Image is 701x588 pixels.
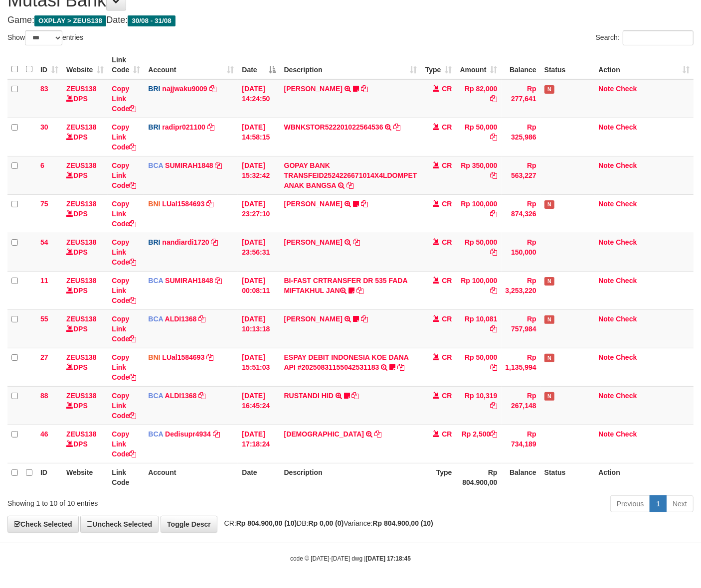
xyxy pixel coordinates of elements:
a: Copy nandiardi1720 to clipboard [211,238,218,246]
th: Website [62,463,108,491]
td: DPS [62,271,108,309]
td: [DATE] 17:18:24 [238,425,280,463]
a: Copy Link Code [112,200,136,228]
span: CR: DB: Variance: [219,519,433,527]
a: LUal1584693 [162,353,204,361]
th: Status [540,51,595,79]
td: Rp 734,189 [502,425,540,463]
a: ALDI1368 [165,392,197,400]
a: Copy Link Code [112,277,136,304]
a: Note [598,200,614,208]
a: Check [616,85,637,93]
span: BNI [148,200,160,208]
a: ZEUS138 [66,200,97,208]
span: Has Note [544,277,554,286]
a: najjwaku9009 [162,85,207,93]
a: Note [598,85,614,93]
a: Note [598,392,614,400]
td: Rp 100,000 [456,194,502,233]
a: Copy SUMIRAH1848 to clipboard [215,277,222,285]
td: DPS [62,309,108,348]
a: Check [616,123,637,131]
a: Copy WBNKSTOR522201022564536 to clipboard [393,123,400,131]
a: Copy Rp 50,000 to clipboard [491,248,498,256]
label: Show entries [7,30,83,45]
th: Status [540,463,595,491]
a: Copy Link Code [112,392,136,420]
a: Copy Rp 82,000 to clipboard [491,95,498,103]
a: nandiardi1720 [162,238,209,246]
td: BI-FAST CRTRANSFER DR 535 FADA MIFTAKHUL JAN [280,271,421,309]
a: ZEUS138 [66,277,97,285]
td: Rp 2,500 [456,425,502,463]
a: Copy Link Code [112,123,136,151]
a: ZEUS138 [66,315,97,323]
th: Description: activate to sort column ascending [280,51,421,79]
a: Copy HADI to clipboard [374,430,381,438]
a: ALDI1368 [165,315,197,323]
td: DPS [62,194,108,233]
th: Balance [502,463,540,491]
td: Rp 874,326 [502,194,540,233]
a: ZEUS138 [66,238,97,246]
a: Previous [610,495,650,512]
a: Dedisupr4934 [165,430,211,438]
th: Date [238,463,280,491]
span: CR [442,161,452,169]
td: Rp 50,000 [456,118,502,156]
span: CR [442,85,452,93]
td: [DATE] 14:24:50 [238,79,280,118]
span: CR [442,392,452,400]
a: Copy Dedisupr4934 to clipboard [213,430,220,438]
a: Note [598,161,614,169]
td: DPS [62,79,108,118]
th: Balance [502,51,540,79]
td: Rp 100,000 [456,271,502,309]
span: 88 [40,392,48,400]
a: Copy VALENTINO LAHU to clipboard [353,238,360,246]
td: Rp 10,319 [456,386,502,425]
a: Copy FERLANDA EFRILIDIT to clipboard [361,315,368,323]
td: [DATE] 00:08:11 [238,271,280,309]
a: Check [616,315,637,323]
a: Copy Link Code [112,430,136,458]
select: Showentries [25,30,62,45]
td: DPS [62,386,108,425]
a: ZEUS138 [66,430,97,438]
th: Amount: activate to sort column ascending [456,51,502,79]
span: 30 [40,123,48,131]
td: Rp 277,641 [502,79,540,118]
td: [DATE] 16:45:24 [238,386,280,425]
td: Rp 82,000 [456,79,502,118]
a: Copy ALDI1368 to clipboard [198,315,205,323]
a: Toggle Descr [161,516,217,533]
span: OXPLAY > ZEUS138 [34,15,106,26]
span: Has Note [544,392,554,401]
a: Copy BI-FAST CRTRANSFER DR 535 FADA MIFTAKHUL JAN to clipboard [356,287,363,294]
span: CR [442,123,452,131]
td: DPS [62,233,108,271]
th: Account: activate to sort column ascending [144,51,238,79]
th: Action: activate to sort column ascending [594,51,694,79]
span: Has Note [544,315,554,324]
td: [DATE] 14:58:15 [238,118,280,156]
span: 83 [40,85,48,93]
strong: Rp 804.900,00 (10) [236,519,297,527]
a: Copy Rp 2,500 to clipboard [491,430,498,438]
td: [DATE] 15:32:42 [238,156,280,194]
a: Note [598,238,614,246]
th: Account [144,463,238,491]
span: CR [442,430,452,438]
input: Search: [623,30,694,45]
label: Search: [596,30,694,45]
td: [DATE] 15:51:03 [238,348,280,386]
th: Rp 804.900,00 [456,463,502,491]
a: Copy Rp 10,081 to clipboard [491,325,498,333]
a: radipr021100 [162,123,205,131]
a: Copy najjwaku9009 to clipboard [209,85,216,93]
a: Copy Link Code [112,85,136,113]
th: ID: activate to sort column ascending [36,51,62,79]
h4: Game: Date: [7,15,694,25]
td: DPS [62,348,108,386]
a: Check [616,161,637,169]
